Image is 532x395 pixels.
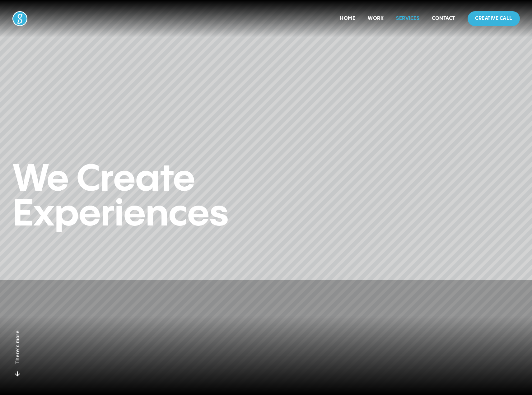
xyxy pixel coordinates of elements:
p: Creative Call [475,15,512,22]
img: Socialure Logo [12,11,27,26]
p: There's more [14,330,21,364]
a: Work [368,16,384,21]
h1: We Create [12,163,520,197]
a: Home [340,16,355,21]
h1: Experiences [12,197,520,232]
a: There's more [1,318,34,390]
a: Services [396,16,419,21]
a: Contact [432,16,455,21]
